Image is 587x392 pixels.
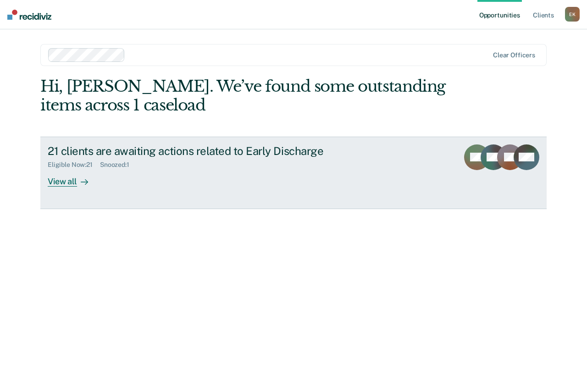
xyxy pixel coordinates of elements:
[493,51,535,59] div: Clear officers
[100,161,137,169] div: Snoozed : 1
[565,7,580,22] div: E K
[48,169,99,187] div: View all
[48,161,100,169] div: Eligible Now : 21
[565,7,580,22] button: EK
[40,137,547,209] a: 21 clients are awaiting actions related to Early DischargeEligible Now:21Snoozed:1View all
[7,10,51,20] img: Recidiviz
[48,144,370,158] div: 21 clients are awaiting actions related to Early Discharge
[40,77,445,115] div: Hi, [PERSON_NAME]. We’ve found some outstanding items across 1 caseload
